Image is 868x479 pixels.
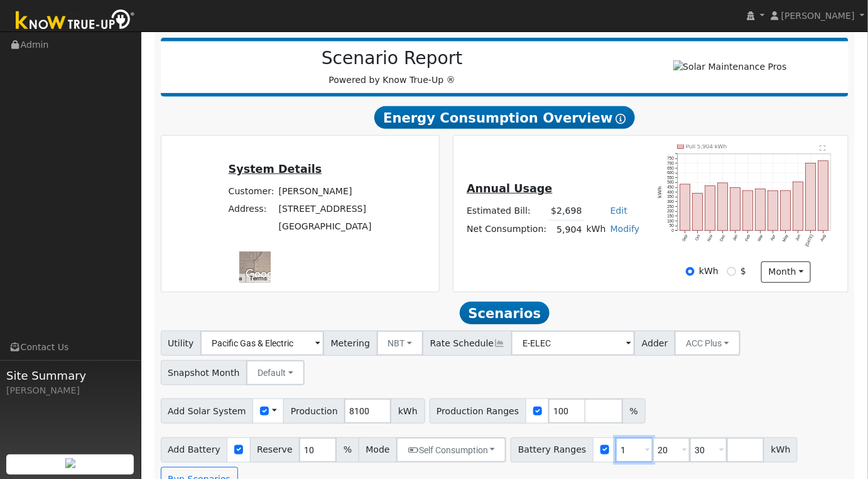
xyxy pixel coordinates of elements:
[226,182,276,200] td: Customer:
[377,331,424,356] button: NBT
[250,438,300,463] span: Reserve
[667,219,674,223] text: 100
[761,262,811,283] button: month
[667,175,674,180] text: 550
[283,399,345,424] span: Production
[374,106,634,129] span: Energy Consumption Overview
[730,188,741,231] rect: onclick=""
[249,275,267,282] a: Terms (opens in new tab)
[781,191,791,231] rect: onclick=""
[719,234,727,243] text: Dec
[686,144,727,150] text: Pull 5,904 kWh
[276,218,374,236] td: [GEOGRAPHIC_DATA]
[323,331,377,356] span: Metering
[465,221,549,239] td: Net Consumption:
[460,302,550,324] span: Scenarios
[634,331,675,356] span: Adder
[667,200,674,204] text: 300
[65,458,75,468] img: retrieve
[657,187,663,199] text: kWh
[616,114,626,124] i: Show Help
[246,360,305,385] button: Default
[359,438,397,463] span: Mode
[741,265,746,278] label: $
[667,171,674,175] text: 600
[806,163,816,231] rect: onclick=""
[820,234,827,243] text: Aug
[226,201,276,218] td: Address:
[768,191,778,231] rect: onclick=""
[610,206,627,216] a: Edit
[764,438,798,463] span: kWh
[667,204,674,209] text: 250
[727,267,736,276] input: $
[167,48,617,87] div: Powered by Know True-Up ®
[200,331,324,356] input: Select a Utility
[681,234,689,243] text: Sep
[276,182,374,200] td: [PERSON_NAME]
[430,399,526,424] span: Production Ranges
[667,190,674,194] text: 400
[467,182,552,195] u: Annual Usage
[667,214,674,219] text: 150
[686,267,695,276] input: kWh
[391,399,425,424] span: kWh
[781,11,855,21] span: [PERSON_NAME]
[242,267,284,283] a: Open this area in Google Maps (opens a new window)
[820,145,826,151] text: 
[423,331,512,356] span: Rate Schedule
[622,399,645,424] span: %
[705,186,715,231] rect: onclick=""
[805,234,815,248] text: [DATE]
[680,185,690,231] rect: onclick=""
[757,234,764,243] text: Mar
[549,202,584,221] td: $2,698
[667,195,674,199] text: 350
[718,184,728,231] rect: onclick=""
[161,360,247,385] span: Snapshot Month
[336,438,359,463] span: %
[793,182,803,231] rect: onclick=""
[667,166,674,170] text: 650
[276,201,374,218] td: [STREET_ADDRESS]
[511,331,635,356] input: Select a Rate Schedule
[782,234,790,243] text: May
[396,438,506,463] button: Self Consumption
[229,163,322,175] u: System Details
[161,438,228,463] span: Add Battery
[673,60,787,74] img: Solar Maintenance Pros
[667,185,674,190] text: 450
[732,234,739,242] text: Jan
[667,162,674,166] text: 700
[693,194,703,231] rect: onclick=""
[6,384,134,397] div: [PERSON_NAME]
[465,202,549,221] td: Estimated Bill:
[511,438,594,463] span: Battery Ranges
[6,367,134,384] span: Site Summary
[675,331,741,356] button: ACC Plus
[667,180,674,185] text: 500
[9,7,141,35] img: Know True-Up
[744,234,751,242] text: Feb
[161,399,254,424] span: Add Solar System
[756,189,766,231] rect: onclick=""
[549,221,584,239] td: 5,904
[670,224,675,228] text: 50
[584,221,608,239] td: kWh
[743,191,753,231] rect: onclick=""
[818,161,828,231] rect: onclick=""
[694,234,701,241] text: Oct
[770,234,778,242] text: Apr
[699,265,719,278] label: kWh
[667,157,674,161] text: 750
[242,267,284,283] img: Google
[795,234,802,242] text: Jun
[161,331,202,356] span: Utility
[667,209,674,214] text: 200
[672,229,675,233] text: 0
[173,48,610,69] h2: Scenario Report
[610,224,640,234] a: Modify
[707,234,714,243] text: Nov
